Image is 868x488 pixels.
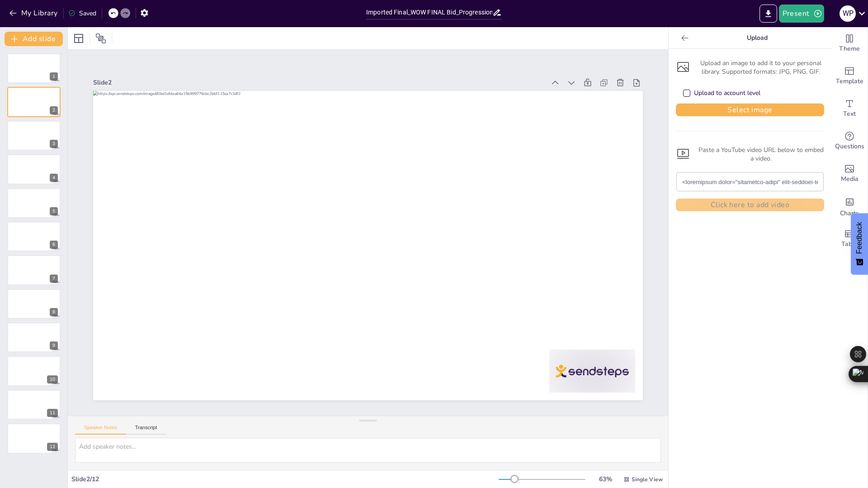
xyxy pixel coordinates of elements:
div: Add charts and graphs [831,190,868,223]
div: 5 [50,207,58,215]
div: https://cdn.sendsteps.com/images/logo/sendsteps_logo_white.pnghttps://cdn.sendsteps.com/images/lo... [7,188,61,218]
div: Upload to account level [683,89,760,98]
div: 8 [7,289,61,319]
input: Insert title [366,6,492,19]
span: Template [836,76,863,86]
div: Change the overall theme [831,27,868,60]
span: Questions [835,142,864,152]
button: W P [840,5,856,23]
div: https://cdn.sendsteps.com/images/logo/sendsteps_logo_white.pnghttps://cdn.sendsteps.com/images/lo... [7,87,61,117]
div: 1 [50,72,58,81]
button: Present [779,5,824,23]
div: Paste a YouTube video URL below to embed a video. [676,146,824,163]
button: Click here to add video [676,199,824,211]
span: Text [843,109,856,119]
div: Saved [68,9,96,18]
button: Select image [676,104,824,116]
div: https://cdn.sendsteps.com/images/logo/sendsteps_logo_white.pnghttps://cdn.sendsteps.com/images/lo... [7,154,61,184]
div: Slide 2 [93,78,545,87]
div: 2 [50,106,58,114]
div: Get real-time input from your audience [831,125,868,157]
div: 63 % [594,475,616,483]
div: Upload to account level [694,89,760,98]
span: Charts [840,208,859,218]
div: https://cdn.sendsteps.com/images/logo/sendsteps_logo_white.pnghttps://cdn.sendsteps.com/images/lo... [7,222,61,251]
div: 10 [47,375,58,384]
div: https://cdn.sendsteps.com/images/logo/sendsteps_logo_white.pnghttps://cdn.sendsteps.com/images/lo... [7,53,61,83]
span: Table [841,239,858,249]
div: 3 [50,140,58,148]
div: Add images, graphics, shapes or video [831,157,868,190]
button: My Library [7,6,61,20]
span: Feedback [855,222,863,254]
div: 10 [7,356,61,386]
div: 11 [7,390,61,420]
span: Theme [839,44,860,54]
div: 8 [50,308,58,316]
button: Add slide [5,32,63,46]
div: W P [840,5,856,22]
div: 12 [47,443,58,451]
div: 7 [50,275,58,283]
div: Upload an image to add it to your personal library. Supported formats: JPG, PNG, GIF. [676,59,824,76]
button: Speaker Notes [75,425,126,435]
div: https://cdn.sendsteps.com/images/logo/sendsteps_logo_white.pnghttps://cdn.sendsteps.com/images/lo... [7,121,61,151]
div: 12 [7,423,61,453]
div: 9 [7,322,61,352]
div: Add text boxes [831,92,868,125]
div: Add a table [831,223,868,255]
div: Add ready made slides [831,60,868,92]
span: Media [841,174,859,184]
span: Single View [632,476,663,483]
button: Transcript [126,425,166,435]
input: Insert YouTube URL [682,173,818,191]
p: Upload [692,27,822,49]
button: Export to PowerPoint [759,5,777,23]
div: 6 [50,241,58,249]
div: 7 [7,255,61,285]
span: Position [95,33,106,44]
div: Layout [71,31,86,46]
button: Feedback - Show survey [851,213,868,275]
div: 9 [50,341,58,350]
div: 4 [50,174,58,182]
div: 11 [47,409,58,417]
div: Slide 2 / 12 [71,475,499,483]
